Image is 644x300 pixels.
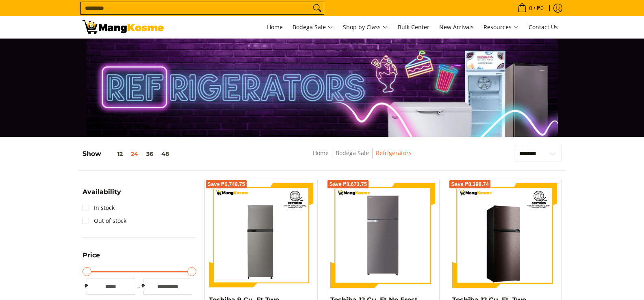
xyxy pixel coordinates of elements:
img: Toshiba 12 Cu. Ft No Frost Inverter Refrigerator (Class A) [334,183,431,288]
a: Contact Us [525,16,562,38]
span: Contact Us [529,23,558,31]
a: Shop by Class [339,16,392,38]
img: Bodega Sale Refrigerator l Mang Kosme: Home Appliances Warehouse Sale | Page 2 [82,20,164,34]
a: Bodega Sale [288,16,337,38]
span: Resources [484,22,519,32]
h5: Show [82,150,173,158]
a: Out of stock [82,214,126,227]
span: 0 [528,5,533,11]
span: Bodega Sale [293,22,333,32]
span: ₱ [139,282,147,290]
a: Refrigerators [376,149,412,157]
span: Save ₱8,398.74 [451,182,489,187]
button: Search [311,2,324,14]
button: 12 [101,151,127,157]
a: Resources [479,16,523,38]
span: Save ₱8,673.75 [329,182,367,187]
a: Home [263,16,287,38]
span: Availability [82,189,121,195]
a: Bulk Center [394,16,434,38]
span: Price [82,252,100,259]
button: 36 [142,151,157,157]
span: ₱0 [536,5,545,11]
img: Toshiba 12 Cu. Ft. Two Door Refrigerator (Class A) [452,183,557,288]
button: 48 [157,151,173,157]
span: Save ₱6,748.75 [208,182,245,187]
img: Toshiba 9 Cu. Ft Two Door, No Frost Inverter Refrigerator (Class A) [209,183,314,288]
nav: Main Menu [172,16,562,38]
span: Bulk Center [398,23,429,31]
a: Bodega Sale [336,149,369,157]
summary: Open [82,189,121,201]
button: 24 [127,151,142,157]
span: Shop by Class [343,22,388,32]
a: New Arrivals [435,16,478,38]
span: • [515,4,546,13]
a: In stock [82,201,115,214]
span: New Arrivals [439,23,474,31]
span: Home [267,23,283,31]
nav: Breadcrumbs [254,148,471,166]
a: Home [313,149,329,157]
span: ₱ [82,282,91,290]
summary: Open [82,252,100,265]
